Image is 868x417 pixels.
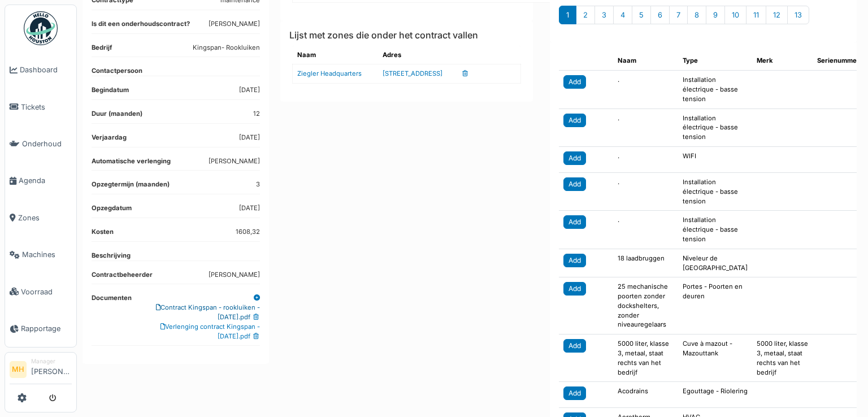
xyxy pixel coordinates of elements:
a: Tickets [5,88,76,125]
div: Add [563,254,586,267]
div: 8 [687,6,706,24]
dt: Beschrijving [92,251,131,260]
dt: Is dit een onderhoudscontract? [92,19,190,33]
a: Dashboard [5,51,76,88]
div: Add [563,75,586,89]
div: 2 [576,6,595,24]
th: Serienummer [813,51,867,70]
dt: Verjaardag [92,133,127,147]
td: 18 laadbruggen [613,249,678,277]
td: 5000 liter, klasse 3, metaal, staat rechts van het bedrijf [752,335,813,382]
div: 5 [632,6,651,24]
td: . [613,146,678,172]
img: Badge_color-CXgf-gQk.svg [24,11,58,45]
td: 25 mechanische poorten zonder dockshelters, zonder niveauregelaars [613,277,678,335]
dd: 1608,32 [236,227,260,237]
td: Installation électrique - basse tension [678,71,752,108]
dt: Kosten [92,227,114,241]
td: Installation électrique - basse tension [678,172,752,210]
dt: Contractbeheerder [92,270,153,284]
th: Adres [378,46,458,64]
div: Add [563,177,586,191]
td: . [613,172,678,210]
dd: [PERSON_NAME] [209,19,260,29]
a: Zones [5,199,76,236]
span: Agenda [19,175,72,186]
dd: Kingspan- Rookluiken [193,43,260,53]
th: Naam [613,51,678,70]
div: 11 [746,6,766,24]
a: Contract Kingspan - rookluiken - [DATE].pdf [156,303,260,321]
span: Dashboard [20,64,72,75]
td: Portes - Poorten en deuren [678,277,752,335]
div: 6 [650,6,670,24]
dt: Opzegdatum [92,203,132,218]
div: 12 [766,6,788,24]
div: Manager [31,357,72,366]
td: WIFI [678,146,752,172]
div: Add [563,282,586,296]
td: . [613,108,678,146]
dt: Opzegtermijn (maanden) [92,180,170,194]
span: Tickets [21,102,72,112]
dd: [PERSON_NAME] [209,270,260,280]
td: Installation électrique - basse tension [678,211,752,249]
div: Add [563,386,586,400]
div: Add [563,339,586,353]
td: Egouttage - Riolering [678,382,752,408]
div: 7 [669,6,688,24]
td: Installation électrique - basse tension [678,108,752,146]
td: Niveleur de [GEOGRAPHIC_DATA] [678,249,752,277]
div: 13 [787,6,809,24]
div: 3 [594,6,614,24]
div: Add [563,114,586,127]
a: Voorraad [5,273,76,310]
div: 4 [613,6,632,24]
dd: [DATE] [239,133,260,142]
i: Verwijderen [462,71,468,77]
dd: [DATE] [239,203,260,213]
td: 5000 liter, klasse 3, metaal, staat rechts van het bedrijf [613,335,678,382]
th: Naam [293,46,378,64]
dt: Begindatum [92,85,129,99]
a: Verlenging contract Kingspan - [DATE].pdf [160,323,260,340]
a: Machines [5,236,76,273]
li: MH [10,361,27,378]
th: Merk [752,51,813,70]
span: Voorraad [21,286,72,297]
dt: Automatische verlenging [92,157,171,171]
span: Zones [18,212,72,223]
td: Cuve à mazout - Mazouttank [678,335,752,382]
dd: 3 [256,180,260,189]
td: . [613,71,678,108]
div: 10 [724,6,747,24]
a: Agenda [5,162,76,199]
div: 9 [706,6,725,24]
span: Rapportage [21,323,72,334]
span: Machines [22,249,72,260]
h6: Lijst met zones die onder het contract vallen [289,30,524,41]
dt: Contactpersoon [92,66,142,76]
dt: Bedrijf [92,43,112,57]
dt: Duur (maanden) [92,109,142,123]
dd: [DATE] [239,85,260,95]
a: Rapportage [5,310,76,347]
a: MH Manager[PERSON_NAME] [10,357,72,384]
div: Add [563,151,586,165]
span: translation missing: nl.amenity.type [683,57,698,64]
li: [PERSON_NAME] [31,357,72,381]
span: Onderhoud [22,138,72,149]
a: [STREET_ADDRESS] [383,69,442,77]
dt: Documenten [92,293,132,345]
dd: 12 [253,109,260,119]
a: Onderhoud [5,125,76,162]
div: Add [563,215,586,229]
div: 1 [559,6,576,24]
td: Acodrains [613,382,678,408]
td: . [613,211,678,249]
dd: [PERSON_NAME] [209,157,260,166]
a: Ziegler Headquarters [297,69,362,77]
